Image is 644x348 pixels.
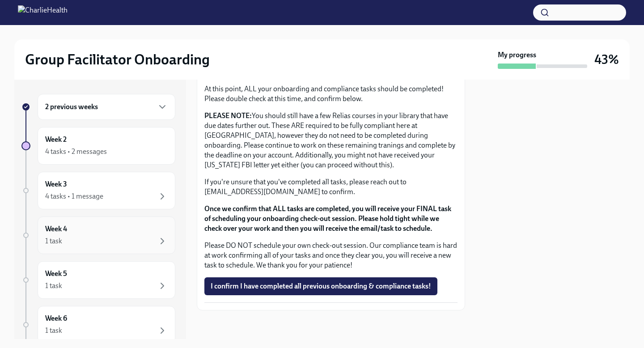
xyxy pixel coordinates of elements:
a: Week 51 task [21,261,175,299]
p: Please DO NOT schedule your own check-out session. Our compliance team is hard at work confirming... [204,241,458,270]
h2: Group Facilitator Onboarding [25,51,210,68]
h6: Week 6 [45,314,67,323]
h6: Week 5 [45,269,67,279]
div: 1 task [45,326,62,335]
div: 2 previous weeks [38,94,175,120]
div: 4 tasks • 2 messages [45,147,107,157]
p: You should still have a few Relias courses in your library that have due dates further out. These... [204,111,458,170]
h6: 2 previous weeks [45,102,98,112]
a: Week 41 task [21,216,175,254]
a: Week 34 tasks • 1 message [21,172,175,209]
strong: Once we confirm that ALL tasks are completed, you will receive your FINAL task of scheduling your... [204,204,451,233]
strong: My progress [498,50,536,60]
p: If you're unsure that you've completed all tasks, please reach out to [EMAIL_ADDRESS][DOMAIN_NAME... [204,177,458,197]
span: I confirm I have completed all previous onboarding & compliance tasks! [211,282,431,291]
div: 4 tasks • 1 message [45,191,103,201]
strong: PLEASE NOTE: [204,111,252,120]
h6: Week 3 [45,179,67,189]
h3: 43% [594,51,619,68]
button: I confirm I have completed all previous onboarding & compliance tasks! [204,277,437,295]
a: Week 24 tasks • 2 messages [21,127,175,165]
img: CharlieHealth [18,5,68,20]
h6: Week 4 [45,224,67,234]
div: 1 task [45,281,62,291]
h6: Week 2 [45,135,67,144]
div: 1 task [45,236,62,246]
a: Week 61 task [21,306,175,344]
p: At this point, ALL your onboarding and compliance tasks should be completed! Please double check ... [204,84,458,104]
